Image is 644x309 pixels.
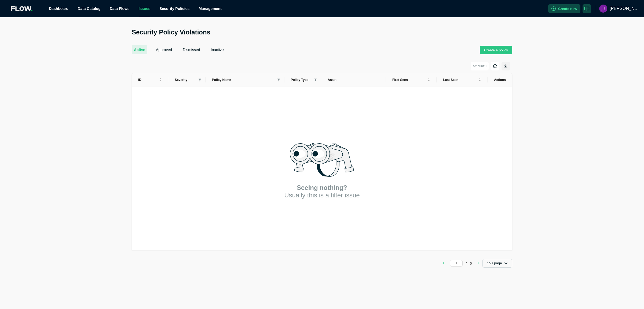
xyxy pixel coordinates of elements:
span: Seeing nothing? [297,184,347,191]
span: Policy Name [212,78,275,82]
button: active [132,45,147,54]
li: Next Page [474,260,482,267]
th: Last seen [437,73,488,87]
button: dismissed [181,45,202,54]
a: Security Policies [159,6,189,11]
button: right [474,260,482,267]
button: Amount:0 [471,62,489,70]
th: First seen [386,73,437,87]
span: First seen [392,78,427,82]
span: Usually this is a filter issue [284,191,360,199]
span: Policy Type [291,78,312,82]
span: Last seen [443,78,477,82]
button: Create new [548,4,580,13]
a: Dashboard [49,6,68,11]
button: Create a policy [480,46,512,54]
button: approved [154,45,174,54]
span: Data Flows [110,6,130,11]
a: Data Catalog [78,6,101,11]
button: 15 / page [482,259,512,268]
th: Actions [488,73,512,87]
button: inactive [209,45,226,54]
li: Previous Page [439,260,448,267]
th: Asset [321,73,386,87]
span: Severity [175,78,196,82]
span: right [477,262,480,264]
h2: Security Policy Violations [132,28,512,37]
span: left [442,262,445,264]
button: left [439,260,448,267]
img: f41e4c9b9a4b8675bf2c105ad5bc039b [599,5,607,13]
li: 1/0 [450,260,472,267]
th: ID [132,73,168,87]
span: / [466,261,467,265]
span: ID [138,78,158,82]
